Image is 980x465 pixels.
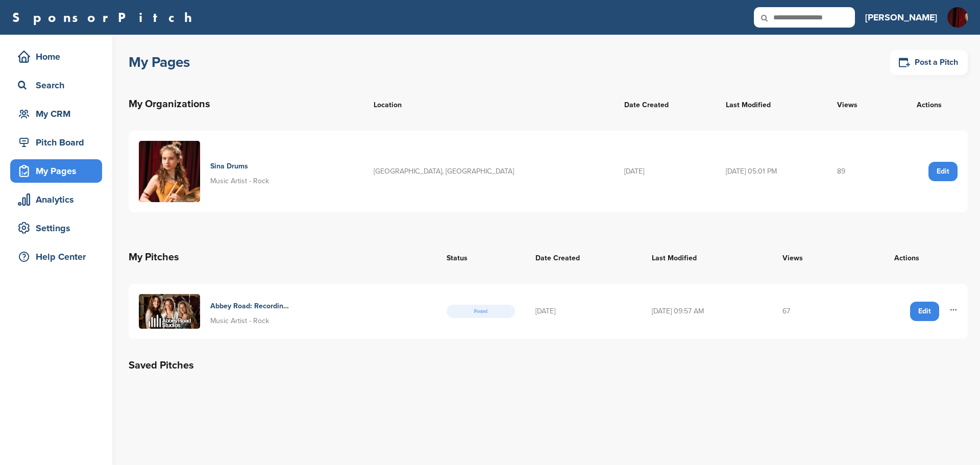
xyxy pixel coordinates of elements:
div: Search [15,76,102,94]
span: Music Artist - Rock [210,316,269,325]
th: Views [772,239,846,276]
h4: Abbey Road: Recording In The Most Famous Studio [210,301,289,312]
a: Analytics [10,188,102,211]
h3: [PERSON_NAME] [865,10,937,25]
h4: Sina Drums [210,161,269,172]
th: My Organizations [129,86,363,123]
a: Home [10,45,102,68]
img: Thumbnail2 [139,294,200,329]
th: Actions [891,86,968,123]
div: Help Center [15,248,102,266]
th: Date Created [525,239,642,276]
td: [DATE] 09:57 AM [642,284,772,339]
h2: Saved Pitches [129,357,968,374]
a: Thumbnail2 Abbey Road: Recording In The Most Famous Studio Music Artist - Rock [139,294,426,329]
div: Pitch Board [15,133,102,152]
a: Edit [928,162,958,181]
h1: My Pages [129,53,190,71]
a: Settings [10,216,102,240]
th: Date Created [614,86,715,123]
th: Last Modified [716,86,827,123]
th: Actions [846,239,968,276]
a: Edit [910,302,939,321]
th: Location [363,86,614,123]
td: 89 [827,131,891,212]
div: Settings [15,219,102,237]
a: Sina drums profile pic Sina Drums Music Artist - Rock [139,141,353,202]
a: [PERSON_NAME] [865,6,937,29]
th: My Pitches [129,239,436,276]
div: My CRM [15,105,102,123]
th: Last Modified [642,239,772,276]
a: My Pages [10,159,102,183]
td: [DATE] 05:01 PM [716,131,827,212]
th: Status [436,239,525,276]
a: My CRM [10,102,102,126]
div: Home [15,47,102,66]
th: Views [827,86,891,123]
td: 67 [772,284,846,339]
span: Music Artist - Rock [210,177,269,185]
td: [GEOGRAPHIC_DATA], [GEOGRAPHIC_DATA] [363,131,614,212]
a: Pitch Board [10,131,102,154]
img: Sina drums profile pic [139,141,200,202]
a: Search [10,74,102,97]
div: My Pages [15,162,102,180]
td: [DATE] [614,131,715,212]
a: Help Center [10,245,102,268]
a: Post a Pitch [890,50,968,75]
a: SponsorPitch [12,11,199,24]
div: Analytics [15,190,102,209]
td: [DATE] [525,284,642,339]
span: Posted [447,305,515,318]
